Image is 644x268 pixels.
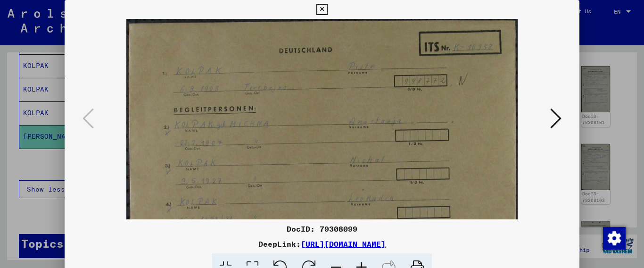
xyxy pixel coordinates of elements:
[301,239,386,249] a: [URL][DOMAIN_NAME]
[65,238,580,250] div: DeepLink:
[603,227,626,250] img: Change consent
[65,223,580,234] div: DocID: 79308099
[603,226,625,249] div: Change consent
